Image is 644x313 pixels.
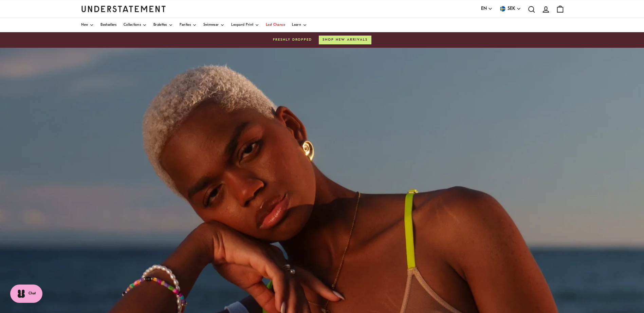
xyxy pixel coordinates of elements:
[153,23,167,27] span: Bralettes
[81,23,88,27] span: New
[273,37,312,43] span: Freshly dropped
[124,18,147,32] a: Collections
[100,18,116,32] a: Bestsellers
[266,23,285,27] span: Last Chance
[81,36,563,44] a: Freshly droppedShop new arrivals
[292,18,307,32] a: Learn
[266,18,285,32] a: Last Chance
[153,18,173,32] a: Bralettes
[231,23,253,27] span: Leopard Print
[499,5,521,13] button: SEK
[100,23,116,27] span: Bestsellers
[203,23,219,27] span: Swimwear
[203,18,224,32] a: Swimwear
[481,5,487,13] span: EN
[292,23,301,27] span: Learn
[29,291,36,296] span: Chat
[10,285,42,303] button: Chat
[508,5,515,13] span: SEK
[124,23,141,27] span: Collections
[231,18,259,32] a: Leopard Print
[319,36,371,44] button: Shop new arrivals
[180,23,191,27] span: Panties
[81,6,166,12] a: Understatement Homepage
[481,5,493,13] button: EN
[180,18,197,32] a: Panties
[81,18,94,32] a: New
